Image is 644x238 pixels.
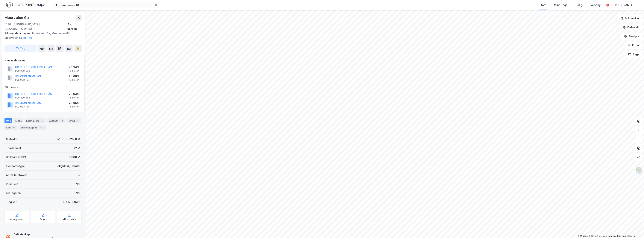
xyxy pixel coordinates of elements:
button: Bokmerker [617,15,643,22]
div: Bygg [67,118,81,123]
div: [PERSON_NAME] [59,200,80,204]
div: Origo [40,218,46,221]
div: 3218-55-528-0-0 [56,137,80,141]
div: 1 Seksjon [68,69,79,72]
div: 32 [12,126,16,129]
img: Z [635,167,642,174]
input: Søk på adresse, matrikkel, gårdeiere, leietakere eller personer [59,2,154,8]
div: 990 280 568 [15,96,30,99]
div: Bruksareal (BRA) [6,155,28,159]
div: 73.94% [68,65,79,69]
a: OpenStreetMap [589,235,607,237]
div: Tinglyst [6,200,17,204]
div: 1 Seksjon [68,96,79,99]
button: Tags [625,51,643,58]
div: Miljøstatus [63,218,76,221]
div: Ås, 55/528 [67,22,82,31]
div: 5 [40,119,44,123]
div: Leietakere [25,118,45,123]
div: Moerveien 6e, Moerveien 6b, Moerveien 6d [4,31,79,40]
div: Festegrunn [6,191,21,195]
div: Mine Tags [554,3,567,7]
div: Info [4,118,12,123]
div: 372 ㎡ [72,146,80,150]
div: Eiendomstype [6,164,25,168]
div: 5 [78,173,80,177]
div: Delt eieskap [13,232,63,237]
div: 3 [60,119,64,123]
button: Tag [4,45,37,52]
div: 26.06% [68,101,79,105]
iframe: Chat Widget [625,220,644,238]
div: Gårdeiere [5,85,81,90]
div: 992 033 134 [15,78,30,81]
span: Tilhørende adresser: [4,32,32,35]
div: 1 Seksjon [68,105,79,108]
button: Datasett [620,24,643,31]
a: Improve this map [608,235,626,237]
div: 1 [76,119,79,123]
div: Kontrollprogram for chat [625,220,644,238]
div: Nei [76,191,80,195]
div: 26.06% [68,74,79,78]
div: Tomteareal [6,146,21,150]
button: Filter [625,42,643,49]
div: Eiere [14,118,23,123]
div: Transaksjoner [19,125,46,130]
div: ESG [4,125,17,130]
img: logo.f888ab2527a4732fd821a326f86c7f29.svg [6,2,45,8]
a: Mapbox [578,235,588,237]
div: 990 280 568 [15,69,30,72]
div: Punktleie [6,182,18,186]
div: 73.94% [68,92,79,96]
div: Nei [76,182,80,186]
div: Boligblokk, Handel [56,164,80,168]
div: Datasett [47,118,66,123]
div: Bolig [576,3,582,7]
div: Hjemmelshaver [5,58,81,63]
button: Analyse [621,33,643,40]
div: [PERSON_NAME] [611,3,632,7]
div: 1 660 ㎡ [69,155,80,159]
div: Moerveien 6a [4,15,30,21]
div: Matrikkel [6,137,18,141]
div: 992 033 134 [15,105,30,108]
div: Kart [540,3,546,7]
div: Arealplaner [10,218,23,221]
div: 1 Seksjon [68,78,79,81]
div: 122 [39,126,44,129]
div: Verktøy [590,3,601,7]
div: 1430, [GEOGRAPHIC_DATA], [GEOGRAPHIC_DATA] [4,22,67,31]
div: Antall leietakere [6,173,28,177]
